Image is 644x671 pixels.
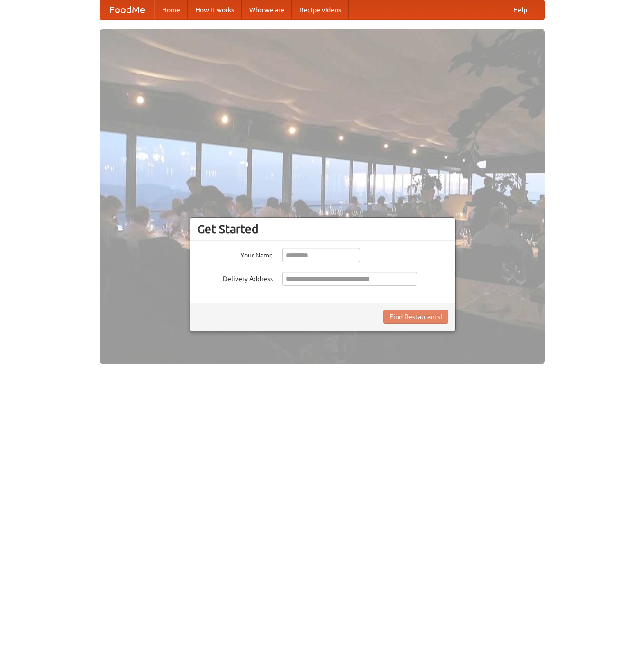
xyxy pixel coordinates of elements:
[292,0,349,19] a: Recipe videos
[383,310,448,324] button: Find Restaurants!
[154,0,188,19] a: Home
[197,248,273,260] label: Your Name
[197,222,448,236] h3: Get Started
[188,0,242,19] a: How it works
[100,0,154,19] a: FoodMe
[506,0,535,19] a: Help
[242,0,292,19] a: Who we are
[197,272,273,284] label: Delivery Address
